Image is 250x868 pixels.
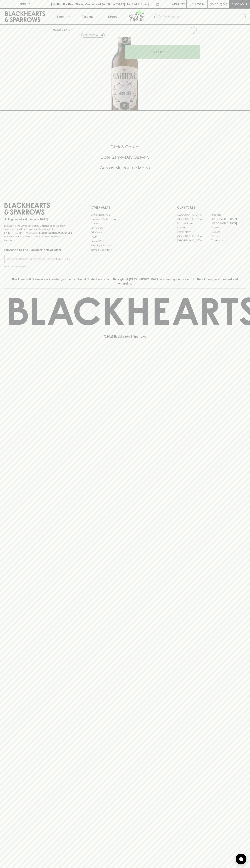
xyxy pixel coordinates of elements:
[211,230,246,234] a: Geelong
[56,14,64,19] p: Shop
[125,45,200,59] button: ADD TO CART
[4,248,73,252] p: Subscribe to The Blackhearts Newsletter
[4,154,246,160] h5: Uber Same-Day Delivery
[177,213,211,217] a: [GEOGRAPHIC_DATA]
[211,238,246,243] a: Thornbury
[39,231,72,234] strong: Liquor License #32064953
[91,235,159,239] a: FAQ's
[172,2,185,6] p: Wishlist
[50,9,75,24] button: Shop
[211,213,246,217] a: Braddon
[82,14,93,19] p: Tastings
[91,226,159,230] a: Contact Us
[211,234,246,238] a: Prahran
[224,3,226,5] p: 0
[91,230,159,235] a: Gift Cards
[177,230,211,234] a: Fitzroy North
[211,221,246,225] a: [GEOGRAPHIC_DATA]
[64,28,72,31] a: SHOP
[153,50,172,54] p: ADD TO CART
[91,205,159,210] p: OTHER AREAS
[7,277,243,286] p: Blackhearts & Sparrows acknowledges the traditional Custodians of land throughout [GEOGRAPHIC_DAT...
[210,2,218,6] p: $0.00
[211,217,246,221] a: [GEOGRAPHIC_DATA]
[4,265,73,268] p: We will never spam you
[239,857,243,861] img: bubble-icon
[195,2,204,6] p: Login
[91,217,159,221] a: Business & Bulk Gifting
[4,165,246,171] h5: Across Melbourne Metro
[4,224,73,242] p: It is against the law to sell or supply alcohol to, or to obtain alcohol on behalf of a person un...
[177,225,211,230] a: Elwood
[231,2,247,6] p: Checkout
[163,14,243,20] input: Try "Pinot noir"
[75,9,100,24] a: Tastings
[108,14,117,19] p: Stores
[91,221,159,226] a: Careers
[91,243,159,248] a: Shipping Information
[177,205,246,210] p: OUR STORES
[177,238,211,243] a: [GEOGRAPHIC_DATA]
[4,218,73,221] p: Sibling owned and run since [DATE]
[177,217,211,221] a: [GEOGRAPHIC_DATA]
[100,9,125,24] a: Stores
[4,144,246,150] h5: Click & Collect
[53,28,61,31] a: HOME
[211,225,246,230] a: Fitzroy
[91,213,159,217] a: Bottle Drop FAQ's
[177,221,211,225] a: Brunswick West
[81,33,105,38] button: Add to wishlist
[56,257,71,261] p: SUBSCRIBE
[50,37,200,110] img: 12717.png
[4,130,246,189] div: Call to action block
[91,239,159,243] a: Privacy Policy
[7,256,55,262] input: e.g. jane@blackheartsandsparrows.com.au
[177,234,211,238] a: [GEOGRAPHIC_DATA]
[55,255,73,263] button: SUBSCRIBE
[188,26,198,35] button: Add to wishlist
[91,248,159,252] a: Terms & Conditions
[19,2,31,6] p: FIND US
